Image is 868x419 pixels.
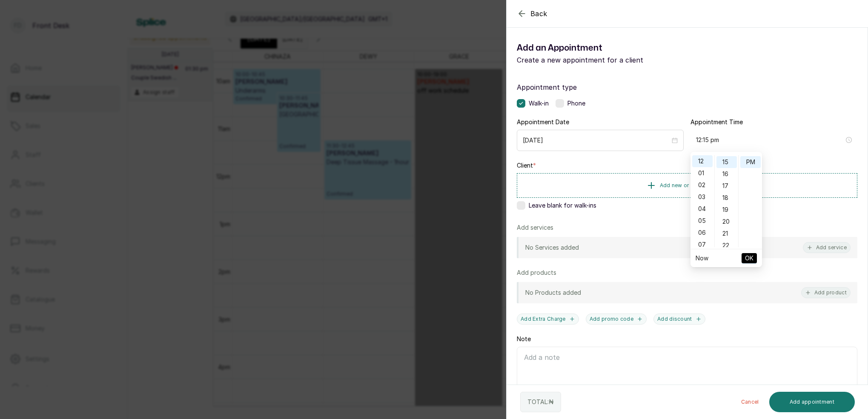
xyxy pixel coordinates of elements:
div: 20 [716,216,737,228]
div: 15 [716,156,737,168]
div: 06 [692,227,713,239]
button: Add new or select existing [517,173,857,198]
div: 17 [716,180,737,192]
p: No Services added [525,243,579,252]
span: OK [745,250,753,266]
input: Select time [696,135,844,145]
button: Cancel [734,392,766,412]
div: 02 [692,179,713,191]
a: Now [696,254,708,262]
button: Add promo code [586,314,647,325]
label: Note [517,335,531,343]
button: Back [517,9,547,19]
div: 19 [716,204,737,216]
button: Add discount [653,314,705,325]
p: Add products [517,268,556,277]
div: 05 [692,215,713,227]
p: Add services [517,223,553,232]
button: Add service [803,242,851,253]
div: 16 [716,168,737,180]
label: Client [517,161,536,170]
p: Create a new appointment for a client [517,55,687,65]
div: 03 [692,191,713,203]
button: OK [742,253,757,263]
div: 12 [692,155,713,167]
h1: Add an Appointment [517,41,687,55]
div: 04 [692,203,713,215]
input: Select date [523,136,670,145]
span: Back [530,9,547,19]
label: Appointment Time [690,118,743,126]
span: Add new or select existing [660,182,728,189]
div: 07 [692,239,713,251]
label: Appointment type [517,82,857,92]
span: Phone [567,99,585,108]
div: 22 [716,239,737,251]
div: PM [740,156,761,168]
button: Add Extra Charge [517,314,579,325]
button: Add appointment [769,392,855,412]
label: Appointment Date [517,118,569,126]
p: TOTAL: ₦ [527,398,554,406]
div: 01 [692,167,713,179]
span: Walk-in [529,99,549,108]
div: 18 [716,192,737,204]
span: Leave blank for walk-ins [529,201,596,210]
button: Add product [801,287,851,298]
div: 21 [716,228,737,239]
p: No Products added [525,288,581,297]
